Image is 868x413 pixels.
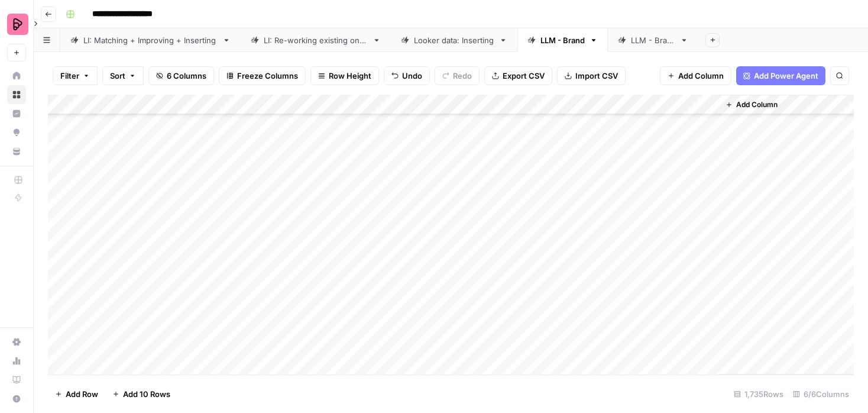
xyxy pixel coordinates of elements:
[729,385,788,404] div: 1,735 Rows
[102,66,144,85] button: Sort
[110,70,125,82] span: Sort
[148,66,214,85] button: 6 Columns
[384,66,430,85] button: Undo
[557,66,626,85] button: Import CSV
[575,70,618,82] span: Import CSV
[310,66,379,85] button: Row Height
[736,99,778,110] span: Add Column
[105,385,177,404] button: Add 10 Rows
[678,70,724,82] span: Add Column
[237,70,298,82] span: Freeze Columns
[517,28,608,52] a: LLM - Brand
[435,66,480,85] button: Redo
[754,70,818,82] span: Add Power Agent
[453,70,472,82] span: Redo
[7,351,26,370] a: Usage
[7,85,26,104] a: Browse
[219,66,306,85] button: Freeze Columns
[83,34,218,46] div: LI: Matching + Improving + Inserting
[7,389,26,408] button: Help + Support
[7,123,26,142] a: Opportunities
[721,97,782,112] button: Add Column
[167,70,206,82] span: 6 Columns
[329,70,371,82] span: Row Height
[7,370,26,389] a: Learning Hub
[788,385,854,404] div: 6/6 Columns
[7,9,26,39] button: Workspace: Preply
[736,66,825,85] button: Add Power Agent
[123,388,170,400] span: Add 10 Rows
[540,34,585,46] div: LLM - Brand
[391,28,517,52] a: Looker data: Inserting
[7,14,28,35] img: Preply Logo
[503,70,545,82] span: Export CSV
[53,66,98,85] button: Filter
[48,385,105,404] button: Add Row
[414,34,494,46] div: Looker data: Inserting
[608,28,698,52] a: LLM - Brand
[60,28,241,52] a: LI: Matching + Improving + Inserting
[7,142,26,161] a: Your Data
[264,34,368,46] div: LI: Re-working existing ones
[402,70,422,82] span: Undo
[60,70,79,82] span: Filter
[241,28,391,52] a: LI: Re-working existing ones
[7,66,26,85] a: Home
[484,66,552,85] button: Export CSV
[7,333,26,351] a: Settings
[631,34,675,46] div: LLM - Brand
[7,104,26,123] a: Insights
[66,388,98,400] span: Add Row
[660,66,731,85] button: Add Column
